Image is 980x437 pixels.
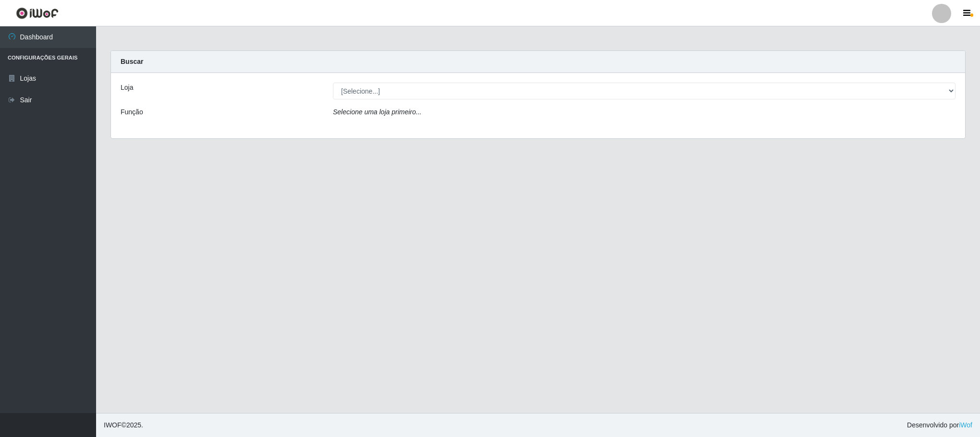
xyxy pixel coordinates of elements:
[907,420,972,430] span: Desenvolvido por
[16,7,59,19] img: CoreUI Logo
[333,108,421,116] i: Selecione uma loja primeiro...
[121,107,143,117] label: Função
[121,58,143,65] strong: Buscar
[121,83,133,93] label: Loja
[959,421,972,429] a: iWof
[104,420,143,430] span: © 2025 .
[104,421,122,429] span: IWOF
